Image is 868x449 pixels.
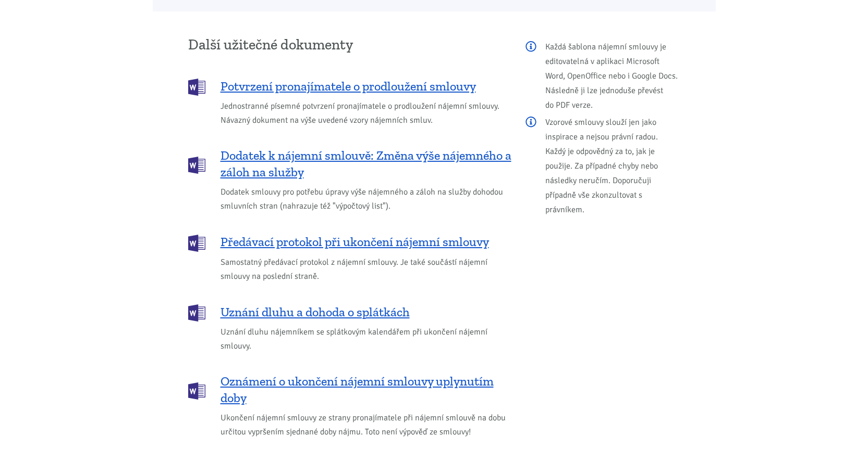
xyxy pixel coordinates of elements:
span: Oznámení o ukončení nájemní smlouvy uplynutím doby [221,373,511,406]
span: Samostatný předávací protokol z nájemní smlouvy. Je také součástí nájemní smlouvy na poslední str... [221,255,511,284]
span: Jednostranné písemné potvrzení pronajímatele o prodloužení nájemní smlouvy. Návazný dokument na v... [221,99,511,127]
span: Potvrzení pronajímatele o prodloužení smlouvy [221,78,476,95]
a: Uznání dluhu a dohoda o splátkách [188,303,511,320]
p: Každá šablona nájemní smlouvy je editovatelná v aplikaci Microsoft Word, OpenOffice nebo i Google... [525,40,680,112]
a: Oznámení o ukončení nájemní smlouvy uplynutím doby [188,373,511,406]
a: Potvrzení pronajímatele o prodloužení smlouvy [188,78,511,95]
img: DOCX (Word) [188,304,205,322]
span: Ukončení nájemní smlouvy ze strany pronajímatele při nájemní smlouvě na dobu určitou vypršením sj... [221,411,511,439]
img: DOCX (Word) [188,382,205,400]
img: DOCX (Word) [188,235,205,252]
p: Vzorové smlouvy slouží jen jako inspirace a nejsou právní radou. Každý je odpovědný za to, jak je... [525,115,680,217]
span: Uznání dluhu a dohoda o splátkách [221,304,410,320]
a: Dodatek k nájemní smlouvě: Změna výše nájemného a záloh na služby [188,147,511,181]
h3: Další užitečné dokumenty [188,37,511,53]
img: DOCX (Word) [188,157,205,174]
span: Uznání dluhu nájemníkem se splátkovým kalendářem při ukončení nájemní smlouvy. [221,325,511,353]
img: DOCX (Word) [188,79,205,96]
span: Dodatek smlouvy pro potřebu úpravy výše nájemného a záloh na služby dohodou smluvních stran (nahr... [221,185,511,213]
span: Dodatek k nájemní smlouvě: Změna výše nájemného a záloh na služby [221,147,511,181]
a: Předávací protokol při ukončení nájemní smlouvy [188,234,511,251]
span: Předávací protokol při ukončení nájemní smlouvy [221,234,489,250]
